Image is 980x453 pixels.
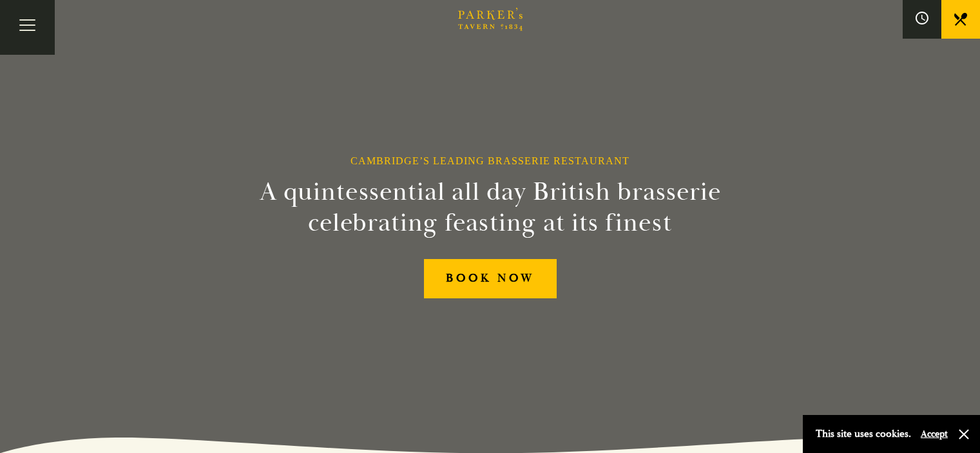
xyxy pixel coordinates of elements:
button: Accept [921,428,948,440]
button: Close and accept [957,428,970,441]
p: This site uses cookies. [816,425,911,443]
a: BOOK NOW [424,259,557,298]
h2: A quintessential all day British brasserie celebrating feasting at its finest [197,177,784,238]
h1: Cambridge’s Leading Brasserie Restaurant [351,155,629,167]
